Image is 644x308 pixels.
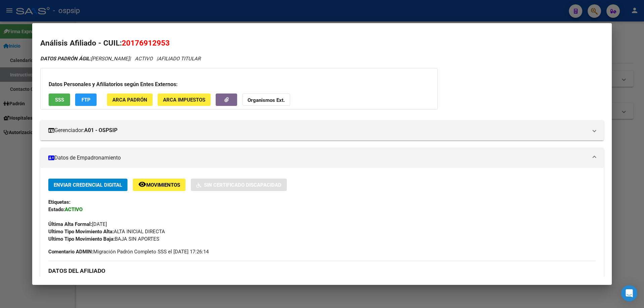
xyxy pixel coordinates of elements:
button: Organismos Ext. [242,94,290,106]
mat-expansion-panel-header: Datos de Empadronamiento [40,148,604,168]
h3: Datos Personales y Afiliatorios según Entes Externos: [49,80,429,88]
button: Enviar Credencial Digital [48,179,127,191]
strong: Ultimo Tipo Movimiento Baja: [48,236,115,242]
button: ARCA Impuestos [158,94,211,106]
span: Enviar Credencial Digital [54,182,122,188]
button: ARCA Padrón [107,94,153,106]
span: SSS [55,97,64,103]
span: Movimientos [146,182,180,188]
span: 20176912953 [122,39,170,47]
strong: Ultimo Tipo Movimiento Alta: [48,229,114,235]
strong: ACTIVO [65,206,83,212]
strong: A01 - OSPSIP [84,126,117,134]
mat-expansion-panel-header: Gerenciador:A01 - OSPSIP [40,120,604,140]
mat-icon: remove_red_eye [138,180,146,188]
mat-panel-title: Gerenciador: [48,126,588,134]
span: ARCA Padrón [112,97,147,103]
strong: DATOS PADRÓN ÁGIL: [40,56,91,62]
mat-panel-title: Datos de Empadronamiento [48,154,588,162]
span: BAJA SIN APORTES [48,236,159,242]
strong: Estado: [48,206,65,212]
h3: DATOS DEL AFILIADO [48,267,596,274]
span: [DATE] [48,221,107,227]
span: Sin Certificado Discapacidad [204,182,281,188]
strong: Etiquetas: [48,199,70,205]
span: AFILIADO TITULAR [158,56,201,62]
button: Sin Certificado Discapacidad [191,179,287,191]
h2: Análisis Afiliado - CUIL: [40,38,604,49]
button: FTP [75,94,97,106]
span: [PERSON_NAME] [40,56,129,62]
span: Migración Padrón Completo SSS el [DATE] 17:26:14 [48,248,209,255]
i: | ACTIVO | [40,56,201,62]
strong: Última Alta Formal: [48,221,92,227]
span: FTP [82,97,91,103]
strong: Comentario ADMIN: [48,249,93,255]
button: Movimientos [133,179,185,191]
button: SSS [49,94,70,106]
strong: Organismos Ext. [248,97,285,103]
span: ALTA INICIAL DIRECTA [48,229,165,235]
span: ARCA Impuestos [163,97,205,103]
div: Open Intercom Messenger [621,285,637,301]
